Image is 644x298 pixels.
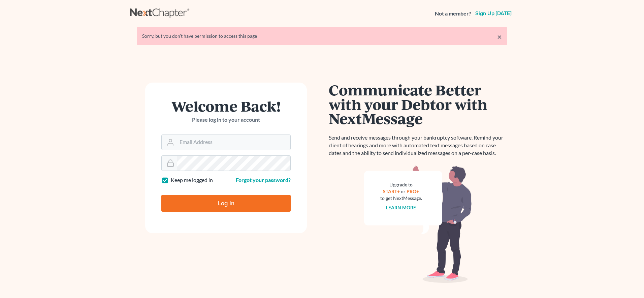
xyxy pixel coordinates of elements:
a: PRO+ [407,188,419,194]
div: to get NextMessage. [380,195,422,202]
div: Sorry, but you don't have permission to access this page [142,33,502,39]
strong: Not a member? [435,10,471,18]
label: Keep me logged in [171,176,213,184]
h1: Welcome Back! [161,99,291,113]
p: Please log in to your account [161,116,291,124]
a: START+ [383,188,400,194]
a: Sign up [DATE]! [474,11,514,16]
div: Upgrade to [380,181,422,188]
img: nextmessage_bg-59042aed3d76b12b5cd301f8e5b87938c9018125f34e5fa2b7a6b67550977c72.svg [364,165,472,283]
p: Send and receive messages through your bankruptcy software. Remind your client of hearings and mo... [329,134,507,157]
input: Log In [161,195,291,212]
input: Email Address [177,135,290,150]
h1: Communicate Better with your Debtor with NextMessage [329,83,507,126]
span: or [401,188,406,194]
a: Learn more [386,205,416,210]
a: Forgot your password? [236,177,291,183]
a: × [497,33,502,41]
